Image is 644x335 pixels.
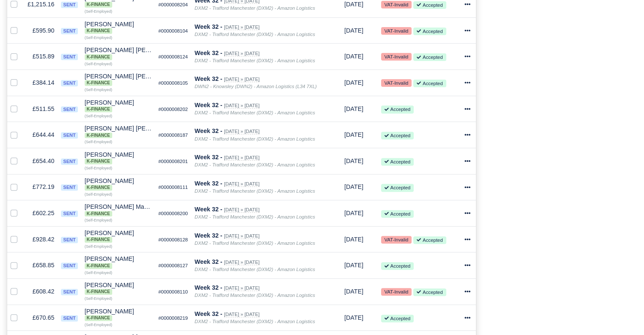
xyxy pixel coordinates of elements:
span: K-Finance [85,28,112,34]
span: sent [61,263,77,269]
small: (Self-Employed) [85,271,112,275]
small: [DATE] » [DATE] [224,155,260,161]
small: Accepted [381,315,414,322]
td: £384.14 [24,69,58,96]
div: [PERSON_NAME] [85,308,152,321]
td: £515.89 [24,44,58,70]
div: [PERSON_NAME] May K-Finance [85,204,152,216]
div: [PERSON_NAME] [85,178,152,191]
small: #0000008201 [158,159,188,164]
td: £670.65 [24,305,58,331]
small: Accepted [413,53,446,61]
small: Accepted [381,210,414,218]
span: 10 hours from now [344,1,363,8]
small: (Self-Employed) [85,218,112,222]
small: #0000008200 [158,211,188,216]
small: (Self-Employed) [85,244,112,249]
span: 10 hours from now [344,53,363,60]
small: (Self-Employed) [85,88,112,92]
div: [PERSON_NAME] K-Finance [85,21,152,34]
div: [PERSON_NAME] [85,100,152,112]
div: [PERSON_NAME] [PERSON_NAME] [85,125,152,138]
strong: Week 32 - [195,154,222,161]
small: [DATE] » [DATE] [224,207,260,213]
div: [PERSON_NAME] [PERSON_NAME] [85,73,152,86]
div: [PERSON_NAME] K-Finance [85,282,152,295]
td: £608.42 [24,279,58,305]
small: (Self-Employed) [85,192,112,197]
i: DXM2 - Trafford Manchester (DXM2) - Amazon Logistics [195,267,315,272]
span: K-Finance [85,289,112,295]
i: DXM2 - Trafford Manchester (DXM2) - Amazon Logistics [195,319,315,324]
span: sent [61,54,77,60]
small: (Self-Employed) [85,36,112,40]
strong: Week 32 - [195,206,222,213]
small: #0000008105 [158,80,188,86]
div: [PERSON_NAME] K-Finance [85,230,152,243]
span: 10 hours from now [344,131,363,138]
span: K-Finance [85,2,112,8]
i: DXM2 - Trafford Manchester (DXM2) - Amazon Logistics [195,32,315,37]
div: [PERSON_NAME] [PERSON_NAME] K-Finance [85,73,152,86]
small: Accepted [413,1,446,9]
td: £928.42 [24,226,58,252]
small: (Self-Employed) [85,62,112,66]
div: [PERSON_NAME] [PERSON_NAME] K-Finance [85,125,152,138]
strong: Week 32 - [195,102,222,108]
i: DXM2 - Trafford Manchester (DXM2) - Amazon Logistics [195,214,315,219]
strong: Week 32 - [195,50,222,56]
div: [PERSON_NAME] [85,230,152,243]
i: DXM2 - Trafford Manchester (DXM2) - Amazon Logistics [195,188,315,194]
span: 10 hours from now [344,158,363,164]
div: [PERSON_NAME] K-Finance [85,256,152,269]
small: [DATE] » [DATE] [224,77,260,82]
small: [DATE] » [DATE] [224,233,260,239]
div: [PERSON_NAME] [85,282,152,295]
span: 10 hours from now [344,210,363,216]
small: [DATE] » [DATE] [224,181,260,187]
small: Accepted [413,236,446,244]
span: 10 hours from now [344,79,363,86]
small: #0000008187 [158,133,188,138]
span: sent [61,106,77,113]
small: VAT-Invalid [381,27,412,35]
td: £511.55 [24,96,58,122]
i: DXM2 - Trafford Manchester (DXM2) - Amazon Logistics [195,58,315,63]
small: (Self-Employed) [85,296,112,301]
small: VAT-Invalid [381,79,412,87]
span: K-Finance [85,237,112,243]
span: sent [61,158,77,165]
div: Chat Widget [602,294,644,335]
span: sent [61,289,77,295]
small: Accepted [413,80,446,87]
div: [PERSON_NAME] K-Finance [85,152,152,164]
span: 10 hours from now [344,27,363,34]
td: £644.44 [24,122,58,148]
small: Accepted [381,158,414,166]
small: [DATE] » [DATE] [224,129,260,134]
div: [PERSON_NAME] [PERSON_NAME] K-Finance [85,47,152,60]
span: 10 hours from now [344,288,363,295]
div: [PERSON_NAME] [PERSON_NAME] [85,47,152,60]
span: sent [61,210,77,217]
small: #0000008127 [158,263,188,268]
td: £654.40 [24,148,58,174]
strong: Week 32 - [195,258,222,265]
small: Accepted [381,184,414,191]
span: K-Finance [85,158,112,164]
i: DXM2 - Trafford Manchester (DXM2) - Amazon Logistics [195,162,315,167]
i: DXM2 - Trafford Manchester (DXM2) - Amazon Logistics [195,241,315,246]
td: £658.85 [24,252,58,279]
span: 10 hours from now [344,262,363,269]
small: [DATE] » [DATE] [224,25,260,30]
i: DXM2 - Trafford Manchester (DXM2) - Amazon Logistics [195,136,315,141]
small: VAT-Invalid [381,288,412,296]
span: sent [61,184,77,191]
small: (Self-Employed) [85,166,112,170]
strong: Week 32 - [195,284,222,291]
small: VAT-Invalid [381,236,412,244]
small: Accepted [413,28,446,35]
small: Accepted [381,132,414,139]
small: Accepted [413,288,446,296]
span: sent [61,28,77,34]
